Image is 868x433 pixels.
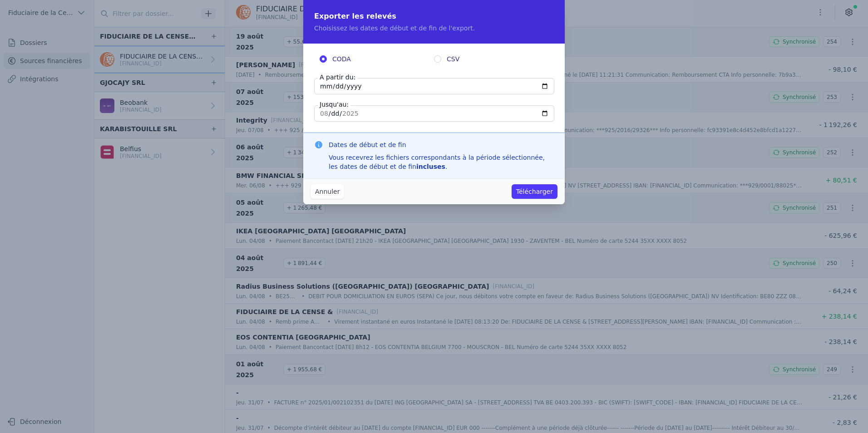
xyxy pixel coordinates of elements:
button: Télécharger [512,184,557,199]
div: Vous recevrez les fichiers correspondants à la période sélectionnée, les dates de début et de fin . [329,153,554,171]
label: A partir du: [318,73,357,82]
button: Annuler [311,184,344,199]
label: Jusqu'au: [318,100,350,109]
span: CODA [332,54,351,64]
label: CSV [434,54,548,64]
h2: Exporter les relevés [314,11,554,22]
input: CSV [434,55,441,63]
label: CODA [320,54,434,64]
span: CSV [447,54,459,64]
h3: Dates de début et de fin [329,140,554,149]
input: CODA [320,55,327,63]
strong: incluses [416,163,445,170]
p: Choisissez les dates de début et de fin de l'export. [314,24,554,33]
